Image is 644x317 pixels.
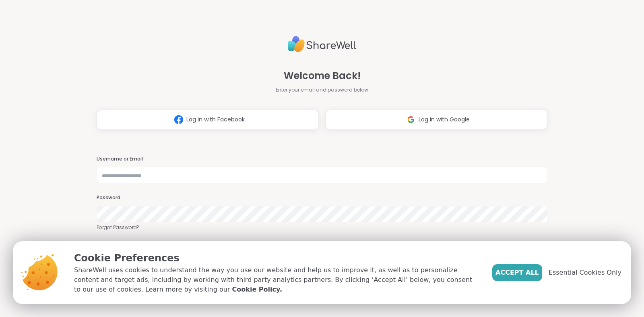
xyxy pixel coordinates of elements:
[288,33,356,56] img: ShareWell Logo
[495,268,539,277] span: Accept All
[325,110,547,130] button: Log in with Google
[97,224,547,231] a: Forgot Password?
[74,265,479,294] p: ShareWell uses cookies to understand the way you use our website and help us to improve it, as we...
[549,268,621,277] span: Essential Cookies Only
[276,86,368,94] span: Enter your email and password below
[97,194,547,201] h3: Password
[419,115,470,124] span: Log in with Google
[492,264,542,281] button: Accept All
[171,112,186,127] img: ShareWell Logomark
[232,285,282,294] a: Cookie Policy.
[403,112,419,127] img: ShareWell Logomark
[74,251,479,265] p: Cookie Preferences
[97,156,547,163] h3: Username or Email
[284,69,361,83] span: Welcome Back!
[186,115,245,124] span: Log in with Facebook
[97,110,319,130] button: Log in with Facebook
